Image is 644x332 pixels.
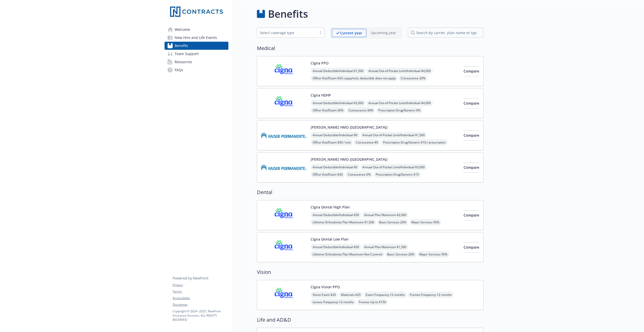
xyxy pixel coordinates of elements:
button: Cigna Dental High Plan [311,204,350,210]
p: Current year [340,30,362,36]
span: Exam Frequency - 12 months [364,292,407,298]
span: Compare [464,133,479,138]
a: New Hire and Life Events [165,34,228,42]
img: Kaiser Permanente of Washington carrier logo [261,157,307,178]
span: Annual Deductible/Individual - $50 [311,212,361,218]
button: Cigna HDHP [311,92,331,98]
span: Office Visit/Exam - $30 / visit [311,139,353,146]
span: Frames - Up to $150 [357,299,388,305]
button: Compare [464,66,479,76]
button: Compare [464,210,479,220]
span: Annual Out-of-Pocket Limit/Individual - $1,500 [360,132,427,138]
button: Cigna PPO [311,60,329,66]
button: [PERSON_NAME] HMO ([GEOGRAPHIC_DATA]) [311,157,387,162]
span: Frames Frequency - 12 months [408,292,454,298]
h2: Vision [257,268,484,276]
a: Resources [165,58,228,66]
span: New Hire and Life Events [175,34,217,42]
span: Welcome [175,26,190,34]
span: Compare [464,69,479,74]
h2: Life and AD&D [257,316,484,324]
span: Benefits [175,42,188,50]
p: Copyright © 2024 - 2025 , Newfront Insurance Services, ALL RIGHTS RESERVED [173,309,228,322]
span: Lifetime Orthodontia Plan Maximum - Not Covered [311,251,384,257]
img: CIGNA carrier logo [261,236,307,258]
span: Compare [464,101,479,106]
a: Team Support [165,50,228,58]
button: Compare [464,242,479,252]
a: FAQs [165,66,228,74]
h2: Dental [257,188,484,196]
span: Annual Deductible/Individual - $1,500 [311,68,365,74]
span: Annual Deductible/Individual - $50 [311,244,361,250]
button: Cigna Dental Low Plan [311,236,348,242]
span: Annual Out-of-Pocket Limit/Individual - $4,000 [366,100,433,106]
span: Upcoming year [366,29,400,37]
span: Basic Services - 20% [385,251,416,257]
span: Lifetime Orthodontia Plan Maximum - $1,500 [311,219,376,225]
span: Vision Exam - $20 [311,292,338,298]
a: Accessibility [173,296,228,300]
span: Office Visit/Exam - $30 [311,171,345,178]
span: Materials - $25 [339,292,363,298]
button: Compare [464,130,479,140]
span: Coinsurance - 20% [399,75,427,81]
button: Compare [464,98,479,108]
img: CIGNA carrier logo [261,284,307,306]
span: Compare [464,165,479,170]
input: search by carrier, plan name or type [408,28,484,38]
span: Annual Plan Maximum - $1,500 [362,244,408,250]
a: Benefits [165,42,228,50]
span: Major Services - 50% [409,219,441,225]
span: Annual Out-of-Pocket Limit/Individual - $4,000 [366,68,433,74]
button: Compare [464,162,479,173]
img: Kaiser Permanente Insurance Company carrier logo [261,125,307,146]
a: Welcome [165,26,228,34]
span: Major Services - 50% [417,251,449,257]
button: [PERSON_NAME] HMO ([GEOGRAPHIC_DATA]) [311,125,387,130]
span: Prescription Drug/Generic - $15 [374,171,421,178]
span: Resources [175,58,192,66]
span: Lenses Frequency - 12 months [311,299,356,305]
span: Coinsurance - $0 [354,139,380,146]
span: Compare [464,213,479,218]
span: Prescription Drug/Generic - 0% [376,107,422,113]
span: Compare [464,245,479,250]
span: Office Visit/Exam - 30% [311,107,345,113]
h2: Medical [257,44,484,52]
span: Annual Deductible/Individual - $0 [311,164,359,170]
img: CIGNA carrier logo [261,92,307,114]
h1: Benefits [268,6,308,21]
span: Office Visit/Exam - $35 copay/visit, deductible does not apply [311,75,398,81]
span: Annual Plan Maximum - $2,000 [362,212,408,218]
a: Privacy [173,283,228,287]
span: Team Support [175,50,199,58]
span: Coinsurance - 30% [346,107,375,113]
img: CIGNA carrier logo [261,204,307,226]
span: Basic Services - 20% [377,219,408,225]
button: Cigna Vision PPO [311,284,340,290]
a: Disclaimer [173,302,228,307]
span: Prescription Drug/Generic - $10 / prescription [381,139,448,146]
a: Terms [173,289,228,294]
span: FAQs [175,66,183,74]
span: Annual Deductible/Individual - $3,000 [311,100,365,106]
img: CIGNA carrier logo [261,60,307,82]
span: Coinsurance - 0% [346,171,373,178]
p: Upcoming year [371,30,396,35]
span: Annual Deductible/Individual - $0 [311,132,359,138]
span: Annual Out-of-Pocket Limit/Individual - $3,000 [360,164,427,170]
div: Select coverage type [260,30,314,35]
